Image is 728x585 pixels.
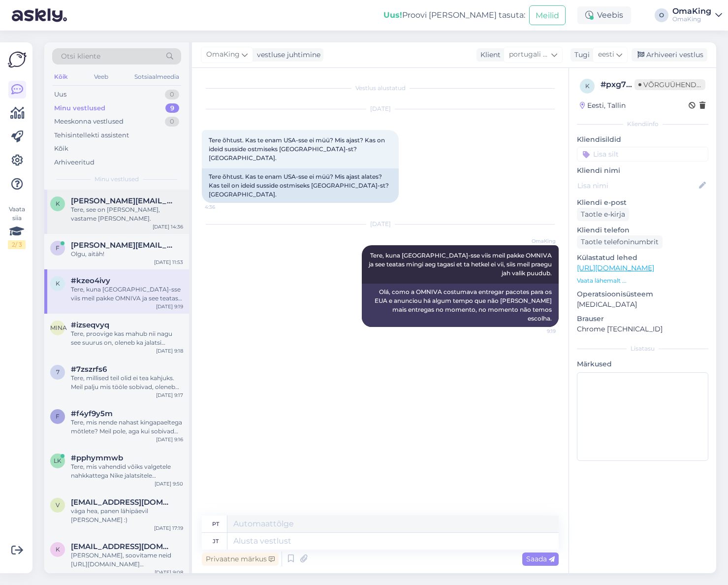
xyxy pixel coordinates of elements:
[56,546,60,553] font: k
[71,409,113,418] span: #f4yf9y5m
[672,7,722,23] a: OmaKingOmaKing
[206,554,267,563] font: Privaatne märkus
[257,50,320,59] font: vestluse juhtimine
[71,498,173,507] span: varik900@gmail.com
[206,50,240,59] font: OmaKing
[577,147,708,162] input: Lisa silt
[577,290,653,298] font: Operatsioonisüsteem
[71,409,113,418] font: #f4yf9y5m
[659,11,664,19] font: O
[577,198,627,207] font: Kliendi e-post
[587,101,626,110] font: Eesti, Tallin
[156,392,183,398] font: [DATE] 9:17
[71,286,182,320] font: Tere, kuna [GEOGRAPHIC_DATA]-sse viis meil pakke OMNIVA ja see teatas mingi aeg tagasi et ta hetk...
[56,280,60,287] font: k
[71,276,110,285] font: #kzeo4ivy
[134,73,179,80] font: Sotsiaalmeedia
[581,210,625,219] font: Taotle e-kirja
[54,90,66,98] font: Uus
[71,196,271,205] font: [PERSON_NAME][EMAIL_ADDRESS][DOMAIN_NAME]
[672,15,701,23] font: OmaKing
[56,368,60,376] font: 7
[154,259,183,265] font: [DATE] 11:53
[71,320,109,329] font: #izseqvyq
[95,175,139,183] font: Minu vestlused
[355,84,406,92] font: Vestlus alustatud
[209,173,390,198] font: Tere õhtust. Kas te enam USA-sse ei müü? Mis ajast alates? Kas teil on ideid susside ostmiseks [G...
[212,520,219,527] font: pt
[581,237,659,246] font: Taotle telefoninumbrit
[480,50,501,59] font: Klient
[370,220,391,227] font: [DATE]
[402,10,525,20] font: Proovi [PERSON_NAME] tasuta:
[646,50,703,59] font: Arhiveeri vestlus
[577,263,654,272] a: [URL][DOMAIN_NAME]
[643,80,720,89] font: Võrguühenduseta
[170,90,174,98] font: 0
[369,252,553,277] font: Tere, kuna [GEOGRAPHIC_DATA]-sse viis meil pakke OMNIVA ja see teatas mingi aeg tagasi et ta hetk...
[71,276,110,285] span: #kzeo4ivy
[577,180,697,191] input: Lisa nimi
[577,253,637,262] font: Külastatud lehed
[8,50,27,69] img: Askly logo
[71,364,107,374] font: #7zszrfs6
[547,328,556,334] font: 9:19
[71,453,123,462] font: #pphymmwb
[577,314,604,323] font: Brauser
[577,277,627,284] font: Vaata lähemalt ...
[54,104,105,112] font: Minu vestlused
[54,117,124,125] font: Meeskonna vestlused
[71,321,109,329] span: #izseqvyq
[54,457,62,464] font: lk
[71,250,104,258] font: Olgu, aitäh!
[154,525,183,531] font: [DATE] 17:19
[71,206,160,222] font: Tere, see on [PERSON_NAME], vastame [PERSON_NAME].
[56,501,60,509] font: v
[205,204,215,210] font: 4:36
[54,158,95,166] font: Arhiveeritud
[577,325,663,333] font: Chrome [TECHNICAL_ID]
[370,105,391,112] font: [DATE]
[94,73,108,80] font: Veeb
[61,52,100,61] font: Otsi kliente
[585,82,590,90] font: k
[155,569,183,576] font: [DATE] 9:08
[56,244,60,252] font: f
[15,241,22,248] font: / 3
[54,73,68,80] font: Kõik
[56,413,60,420] font: f
[577,135,621,144] font: Kliendisildid
[156,436,183,443] font: [DATE] 9:16
[50,324,67,331] font: mina
[577,226,630,234] font: Kliendi telefon
[71,454,123,462] span: #pphymmwb
[71,240,271,250] font: [PERSON_NAME][EMAIL_ADDRESS][DOMAIN_NAME]
[71,497,206,507] font: [EMAIL_ADDRESS][DOMAIN_NAME]
[509,50,557,59] font: portugali keel
[209,136,386,162] font: Tere õhtust. Kas te enam USA-sse ei müü? Mis ajast? Kas on ideid susside ostmiseks [GEOGRAPHIC_DA...
[597,10,623,20] font: Veebis
[71,330,172,364] font: Tere, proovige kas mahub nii nagu see suurus on, oleneb ka jalatsi laiusest, kui ei sobi või on v...
[71,463,171,506] font: Tere, mis vahendid võiks valgetele nahkkattega Nike jalatsitele hoolduseks osta? Eesmärk on [PERS...
[12,241,15,248] font: 2
[54,131,129,139] font: Tehisintellekti assistent
[153,224,183,230] font: [DATE] 14:36
[627,120,659,128] font: Kliendiinfo
[156,303,183,310] font: [DATE] 9:19
[9,205,25,222] font: Vaata siia
[375,288,553,322] font: Olá, como a OMNIVA costumava entregar pacotes para os EUA e anunciou há algum tempo que não [PERS...
[213,538,219,545] font: jt
[598,50,614,59] font: eesti
[577,359,612,368] font: Märkused
[536,11,559,20] font: Meilid
[71,374,179,417] font: Tere, millised teil olid ei tea kahjuks. Meil palju mis tööle sobivad, oleneb muidugi ka tööst. J...
[601,80,606,89] font: #
[71,419,182,453] font: Tere, mis nende nahast kingapaeltega mõtlete? Meil pole, aga kui sobivad pruunid, siis pasteldele...
[54,144,68,152] font: Kõik
[71,196,173,205] span: kimberli@playstack.ee
[574,50,590,59] font: Tugi
[529,5,566,25] button: Meilid
[526,554,547,563] font: Saada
